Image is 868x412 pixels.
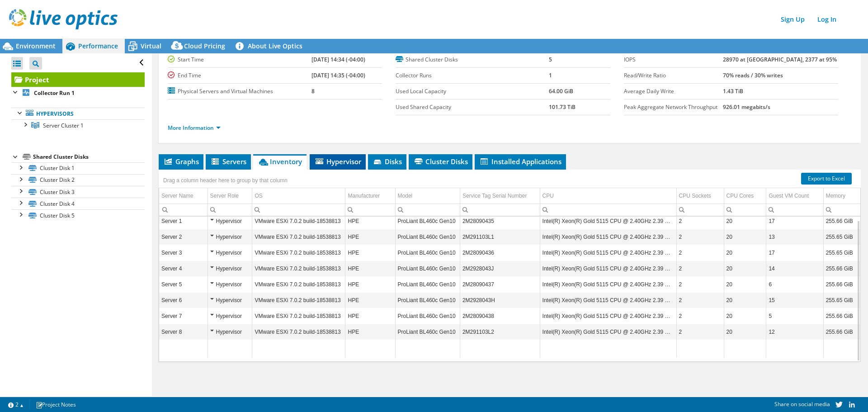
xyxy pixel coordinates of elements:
div: Hypervisor [210,295,250,306]
label: Collector Runs [396,71,549,80]
a: Export to Excel [801,173,852,185]
span: Server Cluster 1 [43,122,84,129]
td: Column Service Tag Serial Number, Value 2M28090437 [460,277,540,293]
td: Column Manufacturer, Value HPE [345,293,395,308]
td: Column CPU Cores, Value 20 [724,324,766,340]
div: Hypervisor [210,247,250,258]
td: Column Server Name, Value Server 7 [159,308,208,324]
td: Column Service Tag Serial Number, Value 2M28090438 [460,308,540,324]
td: Server Role Column [208,188,252,204]
td: Column Guest VM Count, Value 17 [766,213,823,229]
b: 926.01 megabits/s [723,103,770,111]
label: IOPS [624,55,723,64]
td: Column Service Tag Serial Number, Value 2M28090436 [460,245,540,261]
td: Column CPU Sockets, Value 2 [676,213,724,229]
span: Virtual [141,42,161,50]
td: Column Guest VM Count, Value 6 [766,277,823,293]
a: 2 [2,399,30,410]
a: Project [11,72,145,87]
span: Inventory [258,157,302,166]
div: Hypervisor [210,263,250,274]
td: Column CPU Cores, Value 20 [724,229,766,245]
td: Column Service Tag Serial Number, Value 2M2928043H [460,293,540,308]
td: CPU Cores Column [724,188,766,204]
div: Drag a column header here to group by that column [161,174,290,187]
td: Column CPU, Value Intel(R) Xeon(R) Gold 5115 CPU @ 2.40GHz 2.39 GHz [540,324,676,340]
td: Column Manufacturer, Value HPE [345,308,395,324]
label: End Time [168,71,311,80]
b: 1 [549,71,552,79]
td: Column Guest VM Count, Value 13 [766,229,823,245]
a: Sign Up [776,13,809,26]
td: Column Server Role, Value Hypervisor [208,245,252,261]
td: Column Memory, Value 255.66 GiB [823,213,860,229]
div: Server Name [161,190,193,201]
b: Collector Run 1 [34,89,75,97]
td: Column Server Name, Value Server 2 [159,229,208,245]
span: Servers [210,157,246,166]
div: CPU [542,190,554,201]
span: Cluster Disks [413,157,468,166]
div: CPU Cores [726,190,754,201]
td: Column Model, Value ProLiant BL460c Gen10 [395,293,460,308]
a: Cluster Disk 2 [11,174,145,186]
td: Column CPU, Value Intel(R) Xeon(R) Gold 5115 CPU @ 2.40GHz 2.39 GHz [540,293,676,308]
td: Column Server Name, Value Server 8 [159,324,208,340]
div: Data grid [159,170,861,362]
td: Model Column [395,188,460,204]
td: Column CPU Cores, Value 20 [724,213,766,229]
td: Column Service Tag Serial Number, Value 2M28090435 [460,213,540,229]
td: CPU Column [540,188,676,204]
td: Column Model, Value ProLiant BL460c Gen10 [395,261,460,277]
img: live_optics_svg.svg [9,9,118,29]
td: Column Service Tag Serial Number, Filter cell [460,204,540,216]
td: Server Name Column [159,188,208,204]
div: Memory [826,190,845,201]
td: Column OS, Value VMware ESXi 7.0.2 build-18538813 [252,277,345,293]
div: Hypervisor [210,232,250,242]
td: Column CPU Sockets, Value 2 [676,293,724,308]
a: Project Notes [29,399,82,410]
span: Share on social media [774,400,830,408]
td: Column Server Role, Value Hypervisor [208,308,252,324]
div: Guest VM Count [769,190,809,201]
td: Column Server Name, Value Server 4 [159,261,208,277]
div: Manufacturer [348,190,380,201]
b: 5 [549,56,552,63]
td: Column Service Tag Serial Number, Value 2M291103L1 [460,229,540,245]
b: 8 [311,87,315,95]
span: Graphs [163,157,199,166]
div: OS [255,190,262,201]
b: [DATE] 14:34 (-04:00) [311,56,365,63]
td: Column Model, Filter cell [395,204,460,216]
td: Manufacturer Column [345,188,395,204]
td: Column Model, Value ProLiant BL460c Gen10 [395,245,460,261]
td: CPU Sockets Column [676,188,724,204]
td: Column Memory, Value 255.66 GiB [823,324,860,340]
td: Column Server Role, Value Hypervisor [208,293,252,308]
td: Column OS, Value VMware ESXi 7.0.2 build-18538813 [252,293,345,308]
div: Service Tag Serial Number [462,190,527,201]
a: Cluster Disk 4 [11,198,145,209]
label: Start Time [168,55,311,64]
td: Column Guest VM Count, Value 14 [766,261,823,277]
td: Column Model, Value ProLiant BL460c Gen10 [395,308,460,324]
td: Column CPU, Value Intel(R) Xeon(R) Gold 5115 CPU @ 2.40GHz 2.39 GHz [540,245,676,261]
td: Column Server Role, Value Hypervisor [208,229,252,245]
td: Column Server Name, Value Server 5 [159,277,208,293]
td: Column Memory, Value 255.65 GiB [823,293,860,308]
label: Shared Cluster Disks [396,55,549,64]
div: Hypervisor [210,279,250,290]
div: Hypervisor [210,216,250,227]
td: Column CPU Sockets, Value 2 [676,277,724,293]
span: Hypervisor [314,157,361,166]
td: Column Manufacturer, Value HPE [345,229,395,245]
td: Column Memory, Value 255.65 GiB [823,245,860,261]
td: Column CPU Cores, Value 20 [724,261,766,277]
a: Server Cluster 1 [11,119,145,131]
a: About Live Optics [232,39,309,53]
span: Disks [373,157,402,166]
td: Column Server Name, Value Server 3 [159,245,208,261]
td: Column OS, Filter cell [252,204,345,216]
td: Column CPU Sockets, Value 2 [676,308,724,324]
